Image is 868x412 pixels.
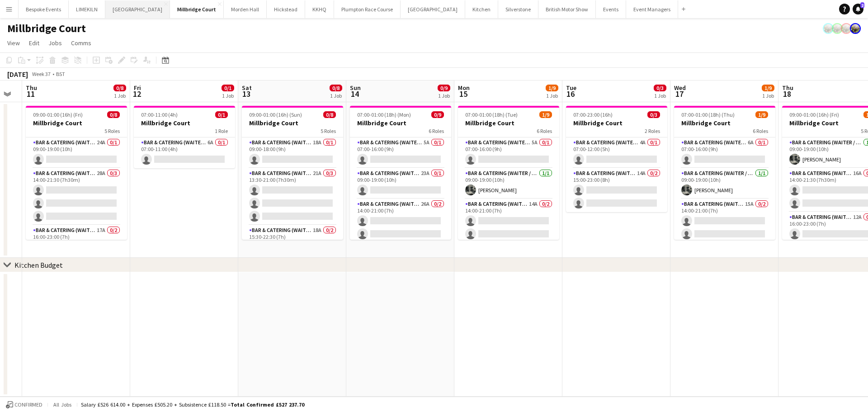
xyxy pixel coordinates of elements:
span: 1/9 [762,85,774,91]
span: Wed [674,84,686,92]
span: 11 [24,89,37,99]
span: 2 [860,2,864,8]
button: Event Managers [626,0,678,18]
a: Comms [67,37,95,49]
app-job-card: 09:00-01:00 (16h) (Fri)0/8Millbridge Court5 RolesBar & Catering (Waiter / waitress)24A0/109:00-19... [26,106,127,240]
span: 16 [565,89,576,99]
app-job-card: 07:00-01:00 (18h) (Thu)1/9Millbridge Court6 RolesBar & Catering (Waiter / waitress)6A0/107:00-16:... [674,106,775,240]
app-card-role: Bar & Catering (Waiter / waitress)28A0/314:00-21:30 (7h30m) [26,168,127,225]
span: 5 Roles [104,128,120,134]
app-card-role: Bar & Catering (Waiter / waitress)14A0/215:00-23:00 (8h) [566,168,667,212]
button: Millbridge Court [170,0,224,18]
span: Mon [458,84,470,92]
span: 0/9 [438,85,450,91]
span: 0/8 [107,111,120,118]
span: Tue [566,84,576,92]
span: Edit [29,39,39,47]
button: LIMEKILN [69,0,105,18]
div: 1 Job [330,92,342,99]
a: 2 [853,4,863,14]
span: 1/9 [755,111,768,118]
h3: Millbridge Court [26,119,127,127]
div: 1 Job [546,92,558,99]
button: Events [596,0,626,18]
div: 1 Job [438,92,450,99]
span: View [7,39,20,47]
app-job-card: 07:00-01:00 (18h) (Tue)1/9Millbridge Court6 RolesBar & Catering (Waiter / waitress)5A0/107:00-16:... [458,106,559,240]
app-card-role: Bar & Catering (Waiter / waitress)1/109:00-19:00 (10h)[PERSON_NAME] [674,168,775,199]
span: Thu [26,84,37,92]
div: Kitchen Budget [14,260,63,270]
span: 0/3 [654,85,666,91]
span: Confirmed [14,402,42,408]
app-card-role: Bar & Catering (Waiter / waitress)6A0/107:00-11:00 (4h) [134,137,235,168]
span: Sun [350,84,361,92]
app-job-card: 07:00-01:00 (18h) (Mon)0/9Millbridge Court6 RolesBar & Catering (Waiter / waitress)5A0/107:00-16:... [350,106,451,240]
button: Morden Hall [224,0,267,18]
span: Fri [134,84,141,92]
span: 6 Roles [537,128,552,134]
span: 0/8 [113,85,126,91]
button: Bespoke Events [19,0,69,18]
app-user-avatar: Staffing Manager [832,23,843,34]
span: Thu [782,84,793,92]
div: 1 Job [114,92,126,99]
span: 5 Roles [321,128,336,134]
app-card-role: Bar & Catering (Waiter / waitress)6A0/107:00-16:00 (9h) [674,137,775,168]
h3: Millbridge Court [674,119,775,127]
button: Kitchen [465,0,498,18]
app-card-role: Bar & Catering (Waiter / waitress)18A0/109:00-18:00 (9h) [242,137,343,168]
button: [GEOGRAPHIC_DATA] [401,0,465,18]
div: Salary £526 614.00 + Expenses £505.20 + Subsistence £118.50 = [81,401,304,408]
app-user-avatar: Staffing Manager [823,23,834,34]
a: Edit [25,37,43,49]
span: 1 Role [215,128,228,134]
h3: Millbridge Court [242,119,343,127]
button: Silverstone [498,0,538,18]
span: 0/8 [330,85,342,91]
span: Total Confirmed £527 237.70 [231,401,304,408]
app-job-card: 07:00-23:00 (16h)0/3Millbridge Court2 RolesBar & Catering (Waiter / waitress)4A0/107:00-12:00 (5h... [566,106,667,212]
span: Sat [242,84,252,92]
span: 07:00-23:00 (16h) [573,111,613,118]
span: 0/9 [431,111,444,118]
span: 1/9 [546,85,558,91]
app-card-role: Bar & Catering (Waiter / waitress)18A0/215:30-22:30 (7h) [242,225,343,269]
a: View [4,37,24,49]
button: KKHQ [305,0,334,18]
div: 1 Job [222,92,234,99]
app-card-role: Bar & Catering (Waiter / waitress)14A0/214:00-21:00 (7h) [458,199,559,243]
app-job-card: 09:00-01:00 (16h) (Sun)0/8Millbridge Court5 RolesBar & Catering (Waiter / waitress)18A0/109:00-18... [242,106,343,240]
app-card-role: Bar & Catering (Waiter / waitress)21A0/313:30-21:00 (7h30m) [242,168,343,225]
app-user-avatar: Staffing Manager [850,23,861,34]
span: 18 [781,89,793,99]
h1: Millbridge Court [7,22,86,35]
span: 07:00-11:00 (4h) [141,111,178,118]
app-card-role: Bar & Catering (Waiter / waitress)1/109:00-19:00 (10h)[PERSON_NAME] [458,168,559,199]
div: [DATE] [7,70,28,79]
h3: Millbridge Court [458,119,559,127]
span: 14 [349,89,361,99]
span: Week 37 [30,71,52,77]
span: 2 Roles [645,128,660,134]
app-user-avatar: Staffing Manager [841,23,852,34]
app-card-role: Bar & Catering (Waiter / waitress)5A0/107:00-16:00 (9h) [350,137,451,168]
app-job-card: 07:00-11:00 (4h)0/1Millbridge Court1 RoleBar & Catering (Waiter / waitress)6A0/107:00-11:00 (4h) [134,106,235,168]
button: Plumpton Race Course [334,0,401,18]
span: 07:00-01:00 (18h) (Tue) [465,111,518,118]
div: 1 Job [762,92,774,99]
h3: Millbridge Court [350,119,451,127]
span: Comms [71,39,91,47]
span: 6 Roles [429,128,444,134]
span: 0/3 [647,111,660,118]
span: 1/9 [539,111,552,118]
app-card-role: Bar & Catering (Waiter / waitress)24A0/109:00-19:00 (10h) [26,137,127,168]
span: 0/8 [323,111,336,118]
button: [GEOGRAPHIC_DATA] [105,0,170,18]
app-card-role: Bar & Catering (Waiter / waitress)4A0/107:00-12:00 (5h) [566,137,667,168]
